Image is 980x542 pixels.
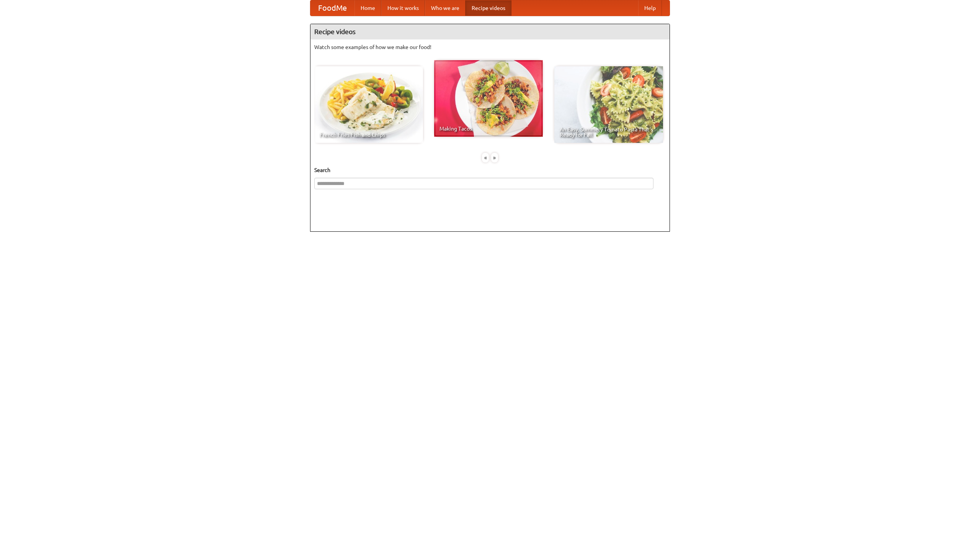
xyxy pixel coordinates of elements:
[354,0,381,16] a: Home
[310,0,354,16] a: FoodMe
[314,66,423,143] a: French Fries Fish and Chips
[560,127,658,138] span: An Easy, Summery Tomato Pasta That's Ready for Fall
[434,60,543,137] a: Making Tacos
[638,0,662,16] a: Help
[439,126,537,131] span: Making Tacos
[314,43,666,51] p: Watch some examples of how we make our food!
[425,0,465,16] a: Who we are
[465,0,511,16] a: Recipe videos
[314,166,666,174] h5: Search
[491,153,498,162] div: »
[381,0,425,16] a: How it works
[482,153,489,162] div: «
[554,66,663,143] a: An Easy, Summery Tomato Pasta That's Ready for Fall
[310,24,670,39] h4: Recipe videos
[320,132,418,138] span: French Fries Fish and Chips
